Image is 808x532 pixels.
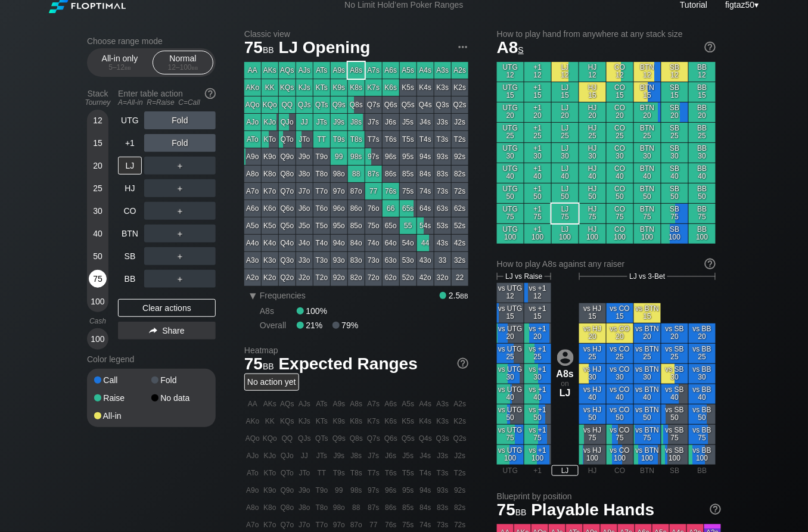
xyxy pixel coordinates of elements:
div: 75 [89,270,107,288]
div: K2s [452,79,468,96]
div: Q8o [279,166,296,182]
div: HJ 30 [579,143,606,163]
div: 65s [400,200,417,217]
div: 5 – 12 [95,63,145,71]
div: 95o [331,217,347,234]
div: Q6o [279,200,296,217]
h2: Choose range mode [87,36,216,46]
div: AJo [244,114,261,130]
div: T2s [452,131,468,148]
div: 65o [383,217,399,234]
div: Q7o [279,183,296,200]
div: Q4o [279,235,296,251]
div: +1 25 [524,123,551,142]
div: K6s [383,79,399,96]
div: A5s [400,62,417,79]
div: Call [94,376,151,384]
div: K7s [365,79,382,96]
div: BB 100 [689,224,716,244]
div: 42s [452,235,468,251]
div: CO [118,202,142,220]
div: 64s [417,200,434,217]
div: 82o [348,269,365,286]
div: 12 [89,111,107,129]
div: CO 12 [607,62,633,82]
div: BTN 40 [634,163,661,183]
div: CO 30 [607,143,633,163]
img: help.32db89a4.svg [704,41,717,54]
div: All-in [94,412,151,420]
div: 93o [331,252,347,269]
div: Fold [144,111,216,129]
div: ＋ [144,157,216,175]
div: JTo [296,131,313,148]
div: T9o [313,148,330,165]
div: BB 40 [689,163,716,183]
div: 42o [417,269,434,286]
div: 96o [331,200,347,217]
div: Q9s [331,97,347,113]
div: A9s [331,62,347,79]
div: J5o [296,217,313,234]
div: HJ [118,179,142,197]
div: 76s [383,183,399,200]
div: 84s [417,166,434,182]
div: KQs [279,79,296,96]
div: UTG 12 [497,62,524,82]
span: s [518,42,524,55]
div: AA [244,62,261,79]
div: SB [118,247,142,265]
div: 32o [434,269,451,286]
div: BB 50 [689,183,716,203]
h2: Classic view [244,29,468,39]
div: BTN 15 [634,82,661,102]
div: 62o [383,269,399,286]
div: 82s [452,166,468,182]
div: TT [313,131,330,148]
div: Q3o [279,252,296,269]
div: J9o [296,148,313,165]
div: BB [118,270,142,288]
div: AQs [279,62,296,79]
div: K9o [262,148,278,165]
div: Fold [144,134,216,152]
div: J2s [452,114,468,130]
div: UTG 40 [497,163,524,183]
div: 53o [400,252,417,269]
div: A5o [244,217,261,234]
img: icon-avatar.b40e07d9.svg [557,349,574,366]
div: LJ 40 [552,163,579,183]
div: 72s [452,183,468,200]
div: Normal [156,51,210,74]
div: T3o [313,252,330,269]
div: K5s [400,79,417,96]
div: 50 [89,247,107,265]
div: Q8s [348,97,365,113]
div: 33 [434,252,451,269]
div: T9s [331,131,347,148]
div: T5s [400,131,417,148]
div: SB 30 [661,143,688,163]
div: 74s [417,183,434,200]
div: 97o [331,183,347,200]
div: A2s [452,62,468,79]
div: 86o [348,200,365,217]
div: 83o [348,252,365,269]
div: 100 [89,330,107,348]
div: ＋ [144,179,216,197]
div: HJ 25 [579,123,606,142]
div: SB 25 [661,123,688,142]
div: Q6s [383,97,399,113]
div: 92s [452,148,468,165]
div: 40 [89,225,107,242]
div: J6o [296,200,313,217]
div: 15 [89,134,107,152]
div: SB 20 [661,102,688,122]
div: BTN 50 [634,183,661,203]
div: 93s [434,148,451,165]
div: 20 [89,157,107,175]
div: 54o [400,235,417,251]
div: UTG 20 [497,102,524,122]
div: LJ 15 [552,82,579,102]
div: J8s [348,114,365,130]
